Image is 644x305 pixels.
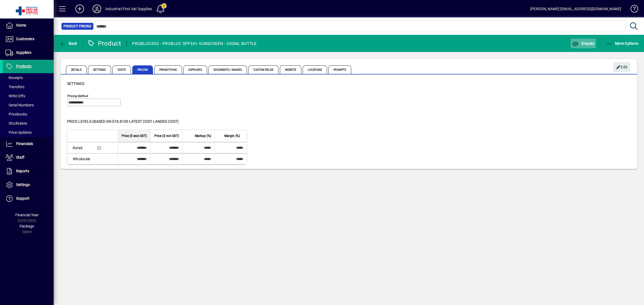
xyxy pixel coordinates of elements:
span: Settings [16,183,30,187]
a: Write Offs [3,91,54,101]
a: Stocktakes [3,119,54,128]
button: Add [71,4,88,14]
a: Support [3,192,54,205]
div: PROBLOC500 - PROBLOC SPF50+ SUNSCREEN - 500ML BOTTLE [132,39,257,48]
button: Back [58,39,79,48]
span: Promotions [154,65,182,74]
a: Financials [3,137,54,151]
span: Pricing [132,65,153,74]
span: Product Pricing [64,24,91,29]
span: Staff [16,155,24,159]
div: [PERSON_NAME] [EMAIL_ADDRESS][DOMAIN_NAME] [530,5,621,13]
span: Costs [112,65,131,74]
td: Retail [67,142,93,153]
span: Transfers [5,85,24,89]
span: More Options [606,41,639,46]
app-page-header-button: Back [54,39,83,48]
a: Pricebooks [3,110,54,119]
a: Customers [3,32,54,46]
span: Custom Fields [248,65,278,74]
button: Edit [613,62,630,72]
span: Receipts [5,76,23,80]
div: Industrial First Aid Supplies [105,5,152,13]
span: Write Offs [5,94,25,98]
span: Suppliers [183,65,207,74]
a: Price Updates [3,128,54,137]
span: Customers [16,37,34,41]
span: Home [16,23,26,27]
a: Receipts [3,73,54,82]
span: Support [16,196,30,200]
span: Enquiry [572,41,594,46]
span: Stocktakes [5,121,27,125]
span: Price ($ excl GST) [122,133,147,139]
span: Pricebooks [5,112,27,116]
td: Wholesale [67,153,93,164]
button: Enquiry [571,39,596,48]
span: Products [16,64,31,68]
span: Documents / Images [208,65,247,74]
div: Product [87,39,121,48]
span: Locations [303,65,327,74]
span: Price ($ incl GST) [154,133,179,139]
span: Price Updates [5,130,32,135]
a: Home [3,19,54,32]
a: Settings [3,178,54,192]
span: Suppliers [16,50,31,55]
mat-label: Pricing method [67,94,88,98]
span: Margin (%) [224,133,240,139]
span: Details [66,65,87,74]
span: Website [280,65,302,74]
span: Financial Year [15,213,39,217]
a: Transfers [3,82,54,91]
button: More Options [605,39,640,48]
span: Settings [67,81,84,86]
a: Knowledge Base [627,1,637,18]
button: Profile [88,4,105,14]
span: Edit [616,63,628,72]
a: Suppliers [3,46,54,59]
a: Serial Numbers [3,101,54,110]
span: Package [20,224,34,228]
span: Serial Numbers [5,103,34,107]
span: Settings [88,65,111,74]
span: Prompts [328,65,351,74]
span: Financials [16,142,33,146]
span: Reports [16,169,29,173]
a: Staff [3,151,54,164]
a: Reports [3,165,54,178]
span: Markup (%) [195,133,211,139]
span: Back [59,41,77,46]
span: Price levels (based on $18.8100 Latest cost landed cost) [67,119,179,124]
